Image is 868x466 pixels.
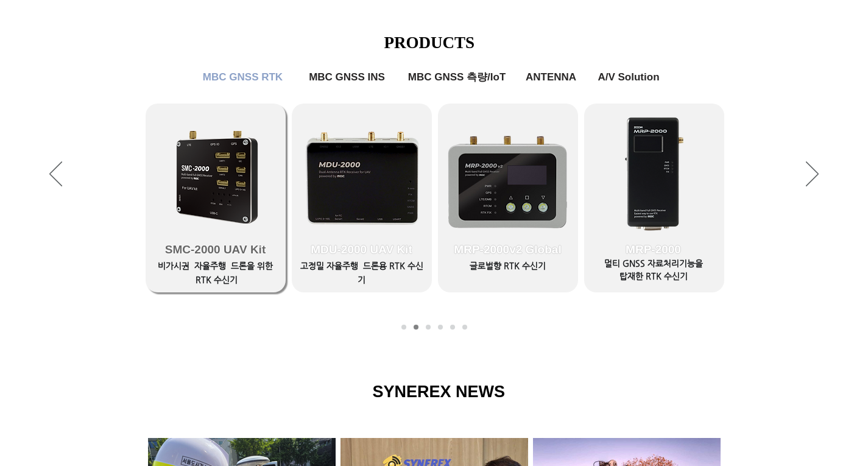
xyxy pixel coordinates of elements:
span: SMC-2000 UAV Kit [165,243,266,256]
span: ANTENNA [526,71,576,83]
iframe: Wix Chat [728,414,868,466]
a: MBC GNSS RTK1 [401,325,406,330]
span: A/V Solution [598,71,659,83]
a: MBC GNSS 측량/IoT [438,325,443,330]
span: MDU-2000 UAV Kit [311,243,412,256]
span: MRP-2000v2 Global [454,243,561,256]
a: MBC GNSS 측량/IoT [399,65,515,90]
a: MRP-2000v2 Global [438,104,578,292]
span: MBC GNSS RTK [203,71,283,83]
a: MBC GNSS RTK2 [414,325,418,330]
span: SYNEREX NEWS [373,383,506,401]
a: MDU-2000 UAV Kit [292,104,432,292]
a: MBC GNSS INS [426,325,431,330]
button: 다음 [806,161,819,188]
a: A/V Solution [462,325,467,330]
a: ANTENNA [450,325,455,330]
a: SMC-2000 UAV Kit [146,104,286,292]
span: MBC GNSS 측량/IoT [408,70,506,84]
span: MRP-2000 [626,243,681,256]
a: ANTENNA [521,65,582,90]
a: MRP-2000 [584,104,724,292]
span: PRODUCTS [384,34,475,52]
a: A/V Solution [589,65,669,90]
button: 이전 [49,161,62,188]
nav: 슬라이드 [398,325,471,330]
a: MBC GNSS INS [302,65,393,90]
a: MBC GNSS RTK [194,65,292,90]
span: MBC GNSS INS [309,71,385,83]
